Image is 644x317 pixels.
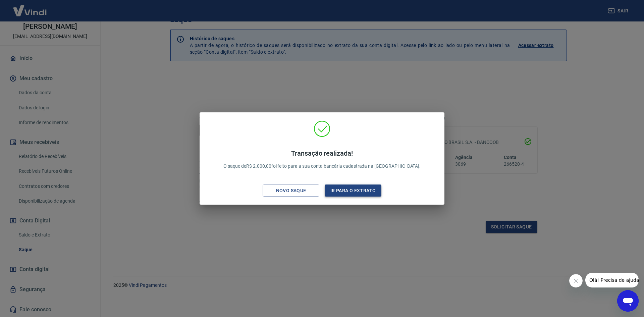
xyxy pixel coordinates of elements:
h4: Transação realizada! [223,149,421,157]
div: Novo saque [268,187,314,195]
span: Olá! Precisa de ajuda? [4,5,56,10]
button: Ir para o extrato [325,184,381,197]
iframe: Mensagem da empresa [585,273,639,287]
button: Novo saque [263,184,319,197]
iframe: Botão para abrir a janela de mensagens [617,290,639,312]
p: O saque de R$ 2.000,00 foi feito para a sua conta bancária cadastrada na [GEOGRAPHIC_DATA]. [223,149,421,170]
iframe: Fechar mensagem [569,274,583,287]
